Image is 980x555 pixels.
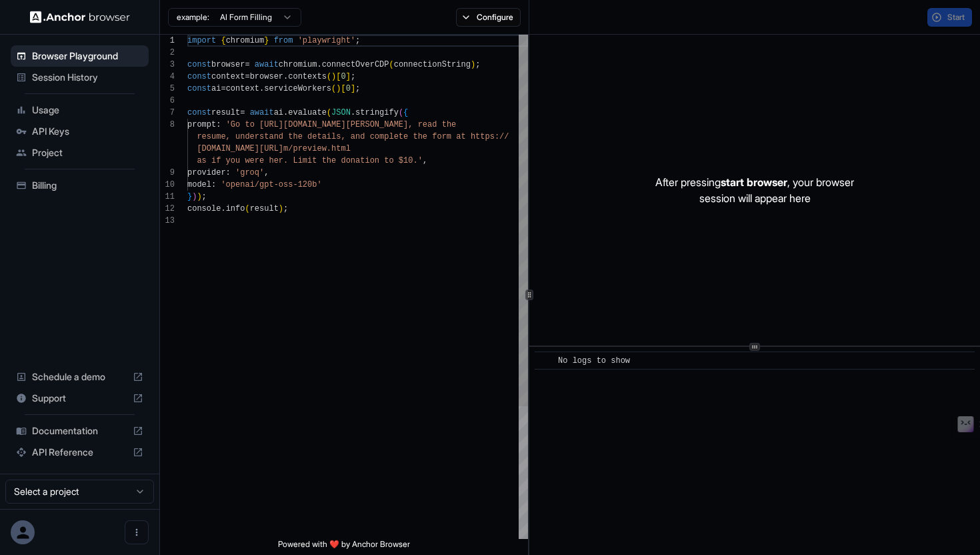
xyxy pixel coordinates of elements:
[32,424,127,438] span: Documentation
[11,67,149,88] div: Session History
[226,36,265,45] span: chromium
[211,84,221,93] span: ai
[475,60,480,69] span: ;
[437,132,509,141] span: orm at https://
[160,35,175,47] div: 1
[279,60,317,69] span: chromium
[721,175,787,189] span: start browser
[187,108,211,117] span: const
[202,192,207,201] span: ;
[160,179,175,191] div: 10
[331,72,336,81] span: )
[245,60,249,69] span: =
[255,60,279,69] span: await
[211,108,240,117] span: result
[160,107,175,119] div: 7
[32,179,143,192] span: Billing
[558,356,630,366] span: No logs to show
[187,36,216,45] span: import
[160,203,175,215] div: 12
[226,204,245,213] span: info
[240,108,245,117] span: =
[250,108,274,117] span: await
[264,84,331,93] span: serviceWorkers
[389,60,394,69] span: (
[456,8,521,27] button: Configure
[211,60,245,69] span: browser
[394,60,471,69] span: connectionString
[351,72,355,81] span: ;
[197,192,201,201] span: )
[187,168,226,177] span: provider
[355,108,399,117] span: stringify
[317,60,321,69] span: .
[221,36,225,45] span: {
[211,180,216,189] span: :
[346,84,351,93] span: 0
[278,539,410,555] span: Powered with ❤️ by Anchor Browser
[399,108,403,117] span: (
[32,392,127,405] span: Support
[423,156,427,165] span: ,
[187,192,192,201] span: }
[327,108,331,117] span: (
[355,84,360,93] span: ;
[187,204,221,213] span: console
[197,132,437,141] span: resume, understand the details, and complete the f
[288,72,327,81] span: contexts
[245,204,249,213] span: (
[288,108,327,117] span: evaluate
[264,36,269,45] span: }
[226,168,231,177] span: :
[125,520,149,544] button: Open menu
[274,108,283,117] span: ai
[187,180,211,189] span: model
[264,168,269,177] span: ,
[192,192,197,201] span: )
[327,72,331,81] span: (
[11,142,149,163] div: Project
[216,120,221,129] span: :
[427,120,456,129] span: ad the
[32,146,143,159] span: Project
[221,84,225,93] span: =
[298,36,355,45] span: 'playwright'
[32,370,127,384] span: Schedule a demo
[331,84,336,93] span: (
[346,72,351,81] span: ]
[11,442,149,463] div: API Reference
[274,36,293,45] span: from
[187,120,216,129] span: prompt
[11,99,149,121] div: Usage
[226,120,427,129] span: 'Go to [URL][DOMAIN_NAME][PERSON_NAME], re
[541,354,548,368] span: ​
[11,45,149,67] div: Browser Playground
[11,366,149,388] div: Schedule a demo
[160,95,175,107] div: 6
[226,84,259,93] span: context
[250,204,279,213] span: result
[160,119,175,131] div: 8
[331,108,351,117] span: JSON
[32,71,143,84] span: Session History
[341,72,345,81] span: 0
[655,174,854,206] p: After pressing , your browser session will appear here
[235,168,264,177] span: 'groq'
[283,108,288,117] span: .
[30,11,130,23] img: Anchor Logo
[322,60,389,69] span: connectOverCDP
[355,36,360,45] span: ;
[259,84,264,93] span: .
[11,388,149,409] div: Support
[160,215,175,227] div: 13
[250,72,283,81] span: browser
[160,191,175,203] div: 11
[283,204,288,213] span: ;
[160,83,175,95] div: 5
[32,446,127,459] span: API Reference
[197,144,283,153] span: [DOMAIN_NAME][URL]
[32,49,143,63] span: Browser Playground
[187,72,211,81] span: const
[351,108,355,117] span: .
[11,121,149,142] div: API Keys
